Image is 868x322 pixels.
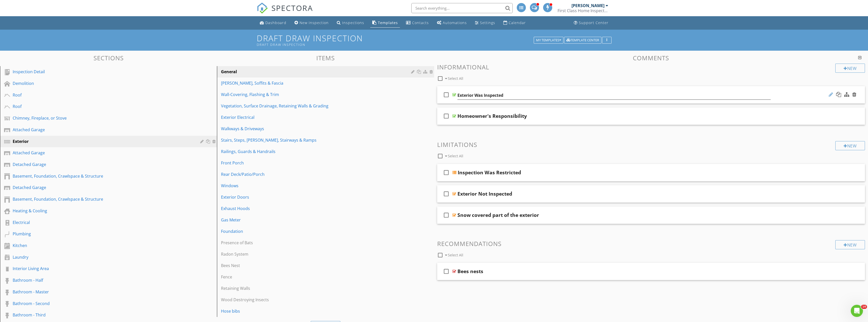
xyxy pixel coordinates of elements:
[13,208,193,214] div: Heating & Cooling
[257,3,268,14] img: The Best Home Inspection Software - Spectora
[571,3,604,8] div: [PERSON_NAME]
[437,64,865,70] h3: Informational
[221,297,412,303] div: Wood Destroying Insects
[13,184,193,191] div: Detached Garage
[442,209,450,221] i: check_box_outline_blank
[221,308,412,314] div: Hose bibs
[13,161,193,167] div: Detached Garage
[221,148,412,155] div: Railings, Guards & Handrails
[448,76,463,81] span: Select All
[473,18,497,28] a: Settings
[458,169,521,176] div: Inspection Was Restricted
[412,20,429,25] div: Contacts
[534,37,563,44] button: My Templates
[13,115,193,121] div: Chimney, Fireplace, or Stove
[221,240,412,246] div: Presence of Bats
[221,228,412,234] div: Foundation
[13,92,193,98] div: Roof
[572,18,611,28] a: Support Center
[442,89,450,101] i: check_box_outline_blank
[221,80,412,86] div: [PERSON_NAME], Soffits & Fascia
[442,265,450,277] i: check_box_outline_blank
[300,20,329,25] div: New Inspection
[292,18,331,28] a: New Inspection
[221,217,412,223] div: Gas Meter
[835,64,865,73] div: New
[564,37,601,44] button: Template Center
[257,7,313,17] a: SPECTORA
[13,312,193,318] div: Bathroom - Third
[448,253,463,257] span: Select All
[564,37,601,42] a: Template Center
[480,20,495,25] div: Settings
[437,54,865,61] h3: Comments
[378,20,398,25] div: Templates
[457,212,539,218] div: Snow covered part of the exterior
[221,251,412,257] div: Radon System
[448,154,463,158] span: Select All
[221,285,412,291] div: Retaining Walls
[457,191,512,197] div: Exterior Not Inspected
[13,219,193,225] div: Electrical
[443,20,467,25] div: Automations
[221,160,412,166] div: Front Porch
[370,18,400,28] a: Templates
[457,113,527,119] div: Homeowner's Responsibility
[442,188,450,200] i: check_box_outline_blank
[221,183,412,189] div: Windows
[13,173,193,179] div: Basement, Foundation, Crawlspace & Structure
[221,103,412,109] div: Vegetation, Surface Drainage, Retaining Walls & Grading
[221,137,412,143] div: Stairs, Steps, [PERSON_NAME], Stairways & Ramps
[861,305,867,309] span: 10
[221,274,412,280] div: Fence
[257,43,535,47] div: DRAFT Draw Inspection
[579,20,608,25] div: Support Center
[835,141,865,150] div: New
[13,254,193,260] div: Laundry
[13,103,193,109] div: Roof
[13,300,193,307] div: Bathroom - Second
[411,3,513,13] input: Search everything...
[221,69,412,75] div: General
[509,20,526,25] div: Calendar
[258,18,288,28] a: Dashboard
[13,69,193,75] div: Inspection Detail
[221,114,412,120] div: Exterior Electrical
[442,166,450,179] i: check_box_outline_blank
[13,266,193,272] div: Interior Living Area
[13,80,193,86] div: Demolition
[404,18,431,28] a: Contacts
[13,277,193,283] div: Bathroom - Half
[437,141,865,148] h3: Limitations
[442,110,450,122] i: check_box_outline_blank
[13,150,193,156] div: Attached Garage
[835,240,865,249] div: New
[13,127,193,133] div: Attached Garage
[851,305,863,317] iframe: Intercom live chat
[13,196,193,202] div: Basement, Foundation, Crawlspace & Structure
[221,171,412,177] div: Rear Deck/Patio/Porch
[566,39,599,42] div: Template Center
[437,240,865,247] h3: Recommendations
[13,289,193,295] div: Bathroom - Master
[221,194,412,200] div: Exterior Doors
[342,20,364,25] div: Inspections
[13,231,193,237] div: Plumbing
[217,54,434,61] h3: Items
[536,39,561,42] div: My Templates
[221,262,412,269] div: Bees Nest
[457,268,483,274] div: Bees nests
[265,20,286,25] div: Dashboard
[335,18,366,28] a: Inspections
[13,242,193,249] div: Kitchen
[257,34,612,47] h1: DRAFT Draw Inspection
[271,3,313,13] span: SPECTORA
[221,91,412,98] div: Wall-Covering, Flashing & Trim
[221,126,412,132] div: Walkways & Driveways
[558,8,608,13] div: First Class Home Inspections, LLC
[501,18,528,28] a: Calendar
[221,205,412,212] div: Exhaust Hoods
[13,138,193,144] div: Exterior
[435,18,469,28] a: Automations (Advanced)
